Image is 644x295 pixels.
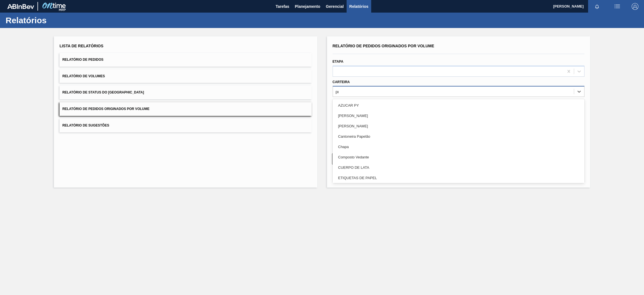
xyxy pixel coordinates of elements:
[295,3,320,10] span: Planejamento
[333,80,350,84] label: Carteira
[632,3,638,10] img: Logout
[333,173,585,183] div: ETIQUETAS DE PAPEL
[62,90,144,94] span: Relatório de Status do [GEOGRAPHIC_DATA]
[333,44,434,48] span: Relatório de Pedidos Originados por Volume
[60,119,312,132] button: Relatório de Sugestões
[60,86,312,99] button: Relatório de Status do [GEOGRAPHIC_DATA]
[276,3,289,10] span: Tarefas
[333,111,585,121] div: [PERSON_NAME]
[333,162,585,173] div: CUERPO DE LATA
[333,100,585,111] div: AZUCAR PY
[326,3,344,10] span: Gerencial
[60,44,103,48] span: Lista de Relatórios
[333,131,585,142] div: Cantoneira Papelão
[62,123,109,127] span: Relatório de Sugestões
[333,142,585,152] div: Chapa
[62,107,150,111] span: Relatório de Pedidos Originados por Volume
[333,121,585,131] div: [PERSON_NAME]
[333,152,585,162] div: Composto Vedante
[614,3,621,10] img: userActions
[62,58,103,62] span: Relatório de Pedidos
[6,17,105,24] h1: Relatórios
[60,102,312,116] button: Relatório de Pedidos Originados por Volume
[7,4,34,9] img: TNhmsLtSVTkK8tSr43FrP2fwEKptu5GPRR3wAAAABJRU5ErkJggg==
[588,3,606,10] button: Notificações
[332,153,456,165] button: Limpar
[60,69,312,83] button: Relatório de Volumes
[349,3,368,10] span: Relatórios
[333,60,344,64] label: Etapa
[62,74,105,78] span: Relatório de Volumes
[60,53,312,67] button: Relatório de Pedidos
